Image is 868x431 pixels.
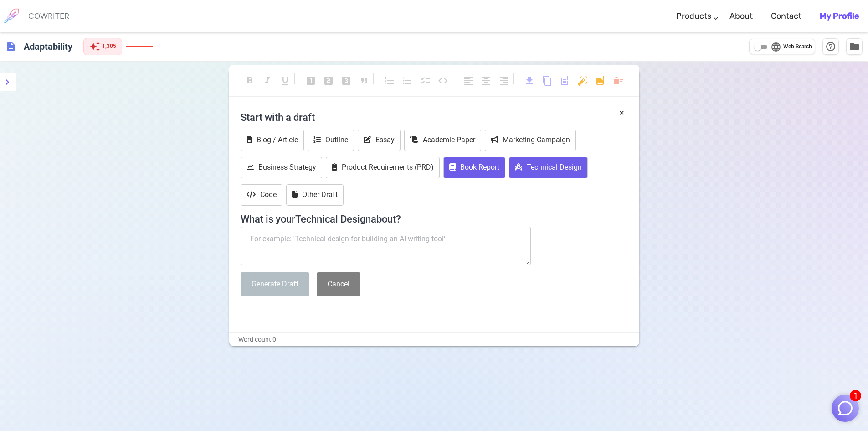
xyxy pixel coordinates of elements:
h4: What is your Technical Design about? [241,208,628,225]
button: Business Strategy [241,157,322,178]
img: Close chat [837,400,854,417]
b: My Profile [820,11,859,21]
span: format_underlined [280,75,291,86]
span: format_list_numbered [384,75,395,86]
span: auto_awesome [89,41,100,52]
span: format_align_left [463,75,474,86]
a: My Profile [820,3,859,30]
span: 1,305 [102,42,116,51]
span: format_align_right [498,75,509,86]
button: Outline [308,130,354,151]
button: Marketing Campaign [485,130,576,151]
span: looks_3 [341,75,352,86]
button: Code [241,184,282,206]
span: content_copy [542,75,553,86]
span: download [524,75,535,86]
div: Word count: 0 [229,333,639,346]
a: Contact [771,3,801,30]
button: Book Report [443,157,505,178]
h6: Click to edit title [20,37,76,56]
a: Products [676,3,711,30]
button: 1 [832,395,859,422]
span: help_outline [825,41,836,52]
span: looks_two [323,75,334,86]
span: format_quote [359,75,370,86]
span: post_add [560,75,570,86]
span: folder [849,41,860,52]
span: checklist [420,75,431,86]
a: About [729,3,753,30]
h4: Start with a draft [241,106,628,128]
button: Academic Paper [404,130,481,151]
span: looks_one [305,75,316,86]
button: Cancel [317,272,360,296]
button: Other Draft [286,184,344,206]
button: Technical Design [509,157,588,178]
span: 1 [850,390,861,401]
span: auto_fix_high [577,75,588,86]
button: Product Requirements (PRD) [326,157,440,178]
button: Essay [358,130,401,151]
button: Generate Draft [241,272,309,296]
span: code [437,75,448,86]
span: format_align_center [481,75,492,86]
button: × [619,106,624,119]
button: Help & Shortcuts [822,38,839,55]
button: Blog / Article [241,130,304,151]
span: format_bold [244,75,255,86]
span: add_photo_alternate [595,75,606,86]
span: Web Search [783,42,812,52]
span: format_italic [262,75,273,86]
span: description [5,41,16,52]
button: Manage Documents [846,38,863,55]
span: delete_sweep [613,75,624,86]
span: language [770,42,781,52]
span: format_list_bulleted [402,75,413,86]
h6: COWRITER [28,12,69,20]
